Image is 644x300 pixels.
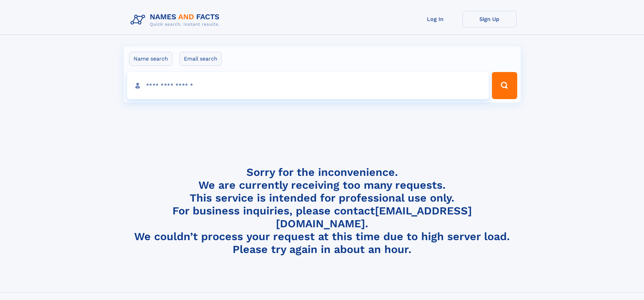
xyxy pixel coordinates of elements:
[462,11,517,27] a: Sign Up
[129,52,172,66] label: Name search
[128,166,517,256] h4: Sorry for the inconvenience. We are currently receiving too many requests. This service is intend...
[180,52,222,66] label: Email search
[408,11,462,27] a: Log In
[127,72,489,99] input: search input
[492,72,517,99] button: Search Button
[128,11,225,29] img: Logo Names and Facts
[276,204,472,230] a: [EMAIL_ADDRESS][DOMAIN_NAME]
